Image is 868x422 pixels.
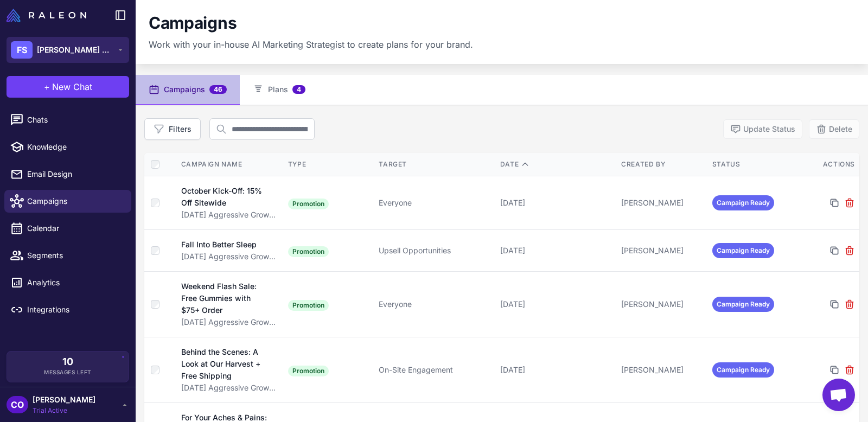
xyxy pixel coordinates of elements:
h1: Campaigns [149,13,237,34]
button: Update Status [723,119,802,139]
div: Behind the Scenes: A Look at Our Harvest + Free Shipping [181,346,271,382]
span: Campaign Ready [712,195,774,210]
div: FS [11,41,33,59]
a: Segments [4,244,131,267]
div: October Kick-Off: 15% Off Sitewide [181,185,269,209]
span: [PERSON_NAME] Botanicals [37,44,113,56]
span: Segments [27,250,123,261]
span: 10 [62,357,73,367]
a: Raleon Logo [7,9,91,22]
span: Promotion [288,246,329,257]
div: [DATE] Aggressive Growth Plan [181,209,277,221]
span: Trial Active [33,406,95,415]
div: CO [7,396,28,413]
div: [PERSON_NAME] [621,364,704,376]
div: [DATE] [500,298,612,310]
span: + [44,80,50,93]
p: Work with your in-house AI Marketing Strategist to create plans for your brand. [149,38,473,51]
div: Created By [621,159,704,169]
span: Knowledge [27,141,123,153]
button: +New Chat [7,76,129,98]
span: Analytics [27,277,123,289]
span: Promotion [288,366,329,376]
a: Calendar [4,217,131,240]
button: Campaigns46 [136,75,240,105]
span: 46 [209,85,227,94]
div: Campaign Name [181,159,277,169]
div: Type [288,159,371,169]
div: [DATE] Aggressive Growth Plan [181,382,277,394]
div: [DATE] Aggressive Growth Plan [181,316,277,328]
button: FS[PERSON_NAME] Botanicals [7,37,129,63]
span: Calendar [27,222,123,234]
span: [PERSON_NAME] [33,394,95,406]
span: Integrations [27,304,123,316]
a: Chats [4,108,131,131]
div: [DATE] [500,245,612,257]
a: Email Design [4,163,131,186]
img: Raleon Logo [7,9,86,22]
div: [DATE] [500,364,612,376]
span: Campaign Ready [712,362,774,378]
div: Upsell Opportunities [379,245,491,257]
span: Campaign Ready [712,297,774,312]
a: Campaigns [4,190,131,213]
a: Analytics [4,271,131,294]
th: Actions [799,153,859,176]
div: Everyone [379,197,491,209]
button: Filters [144,118,201,140]
span: Messages Left [44,368,92,376]
div: [PERSON_NAME] [621,245,704,257]
div: [DATE] Aggressive Growth Plan [181,251,277,263]
span: New Chat [52,80,92,93]
span: Chats [27,114,123,126]
div: [DATE] [500,197,612,209]
span: Promotion [288,300,329,311]
span: Promotion [288,199,329,209]
button: Plans4 [240,75,318,105]
div: Open chat [822,379,855,411]
a: Knowledge [4,136,131,158]
span: Campaigns [27,195,123,207]
div: Weekend Flash Sale: Free Gummies with $75+ Order [181,280,271,316]
div: Target [379,159,491,169]
span: Campaign Ready [712,243,774,258]
span: Email Design [27,168,123,180]
span: 4 [292,85,305,94]
div: Status [712,159,795,169]
div: Date [500,159,612,169]
button: Delete [809,119,859,139]
div: [PERSON_NAME] [621,197,704,209]
div: [PERSON_NAME] [621,298,704,310]
div: Fall Into Better Sleep [181,239,257,251]
div: Everyone [379,298,491,310]
div: On-Site Engagement [379,364,491,376]
a: Integrations [4,298,131,321]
